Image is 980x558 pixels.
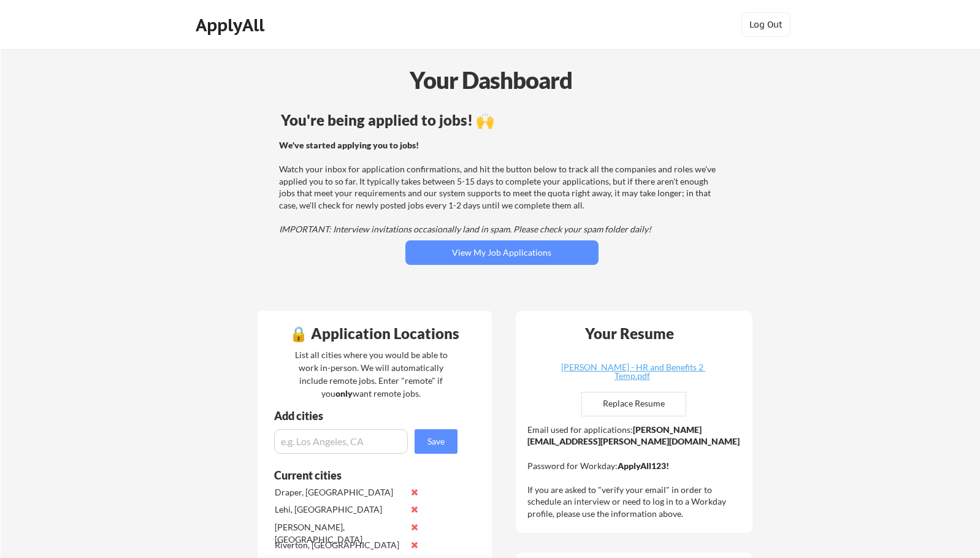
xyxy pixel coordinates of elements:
div: [PERSON_NAME] - HR and Benefits 2 Temp.pdf [559,363,705,380]
div: Draper, [GEOGRAPHIC_DATA] [275,486,404,499]
div: Watch your inbox for application confirmations, and hit the button below to track all the compani... [279,139,721,235]
button: Save [415,429,457,454]
a: [PERSON_NAME] - HR and Benefits 2 Temp.pdf [559,363,705,382]
div: Your Resume [569,326,691,341]
div: [PERSON_NAME], [GEOGRAPHIC_DATA] [275,521,404,545]
div: ApplyAll [196,15,268,36]
strong: only [335,388,353,399]
div: Lehi, [GEOGRAPHIC_DATA] [275,503,404,516]
strong: [PERSON_NAME][EMAIL_ADDRESS][PERSON_NAME][DOMAIN_NAME] [527,424,740,447]
div: Email used for applications: Password for Workday: If you are asked to "verify your email" in ord... [527,424,744,520]
div: You're being applied to jobs! 🙌 [281,113,723,128]
div: List all cities where you would be able to work in-person. We will automatically include remote j... [287,348,456,400]
div: Current cities [274,470,444,481]
button: Log Out [741,12,791,37]
strong: We've started applying you to jobs! [279,140,419,150]
div: Your Dashboard [1,63,980,97]
strong: ApplyAll123! [618,461,669,471]
em: IMPORTANT: Interview invitations occasionally land in spam. Please check your spam folder daily! [279,224,651,234]
div: Riverton, [GEOGRAPHIC_DATA] [275,539,404,551]
div: Add cities [274,410,461,421]
button: View My Job Applications [405,240,599,265]
input: e.g. Los Angeles, CA [274,429,408,454]
div: 🔒 Application Locations [261,326,489,341]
